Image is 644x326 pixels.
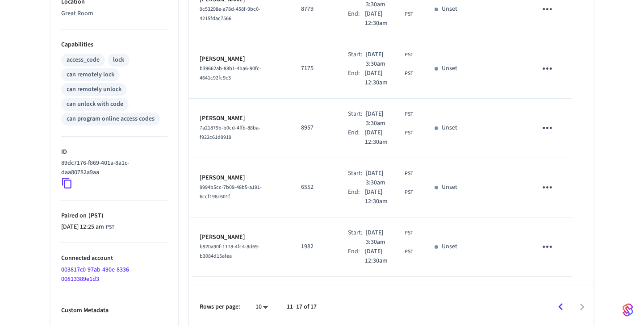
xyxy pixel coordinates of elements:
a: 003817c0-97ab-490e-8336-00813389e1d3 [61,265,131,284]
p: Unset [442,242,457,251]
div: End: [348,128,365,147]
div: Asia/Manila [366,169,413,188]
div: Asia/Manila [365,128,413,147]
div: can remotely unlock [67,85,121,94]
div: End: [348,247,365,266]
div: End: [348,9,365,28]
p: 6552 [301,183,326,192]
span: b920a90f-1178-4fc4-8d69-b3084d15afea [200,243,259,260]
span: PST [405,229,413,237]
div: Asia/Manila [61,222,114,232]
p: [PERSON_NAME] [200,114,280,123]
div: Asia/Manila [365,9,413,28]
span: [DATE] 12:25 am [61,222,104,232]
span: PST [106,223,114,231]
div: Asia/Manila [365,69,413,88]
p: Unset [442,183,457,192]
p: 8779 [301,4,326,14]
span: [DATE] 12:30am [365,247,402,266]
p: Unset [442,4,457,14]
p: 89dc7176-f869-401a-8a1c-daa80782a9aa [61,159,164,177]
p: Capabilities [61,40,167,50]
span: PST [405,188,413,196]
div: Asia/Manila [366,109,413,128]
span: [DATE] 12:30am [365,9,402,28]
p: Connected account [61,254,167,263]
div: End: [348,69,365,88]
div: Asia/Manila [366,228,413,247]
span: 7a21879b-b0cd-4ffb-88ba-f922c61d9919 [200,124,260,141]
span: b39662ab-88b1-4ba6-90fc-4641c92fc9c3 [200,65,261,82]
div: Start: [348,109,366,128]
span: 9994b5cc-7b09-48b5-a191-6ccf198c601f [200,184,262,201]
span: PST [405,51,413,59]
div: lock [113,55,124,65]
p: 8957 [301,123,326,133]
p: [PERSON_NAME] [200,233,280,242]
div: 10 [251,301,272,313]
p: 7175 [301,64,326,73]
p: [PERSON_NAME] [200,54,280,64]
p: ID [61,147,167,157]
p: Unset [442,64,457,73]
span: PST [405,129,413,137]
span: [DATE] 12:30am [365,128,402,147]
div: Start: [348,228,366,247]
p: Unset [442,123,457,133]
p: [PERSON_NAME] [200,173,280,183]
div: access_code [67,55,100,65]
span: 9c53298e-a78d-458f-9bc0-4215fdac7566 [200,5,260,22]
span: ( PST ) [87,211,104,220]
p: Paired on [61,211,167,221]
span: [DATE] 3:30am [366,169,402,188]
p: 1982 [301,242,326,251]
span: [DATE] 12:30am [365,69,402,88]
span: [DATE] 3:30am [366,109,402,128]
span: PST [405,248,413,256]
span: [DATE] 3:30am [366,228,402,247]
p: 11–17 of 17 [287,302,317,312]
button: Go to previous page [550,297,571,318]
div: Asia/Manila [365,188,413,206]
span: PST [405,70,413,78]
p: Great Room [61,9,167,18]
div: can remotely lock [67,70,114,79]
div: Start: [348,50,366,69]
div: can program online access codes [67,114,155,124]
div: Start: [348,169,366,188]
p: Custom Metadata [61,306,167,315]
img: SeamLogoGradient.69752ec5.svg [623,303,633,317]
span: PST [405,110,413,118]
div: can unlock with code [67,100,123,109]
p: Rows per page: [200,302,240,312]
span: PST [405,10,413,18]
span: [DATE] 3:30am [366,50,402,69]
div: End: [348,188,365,206]
span: [DATE] 12:30am [365,188,402,206]
div: Asia/Manila [366,50,413,69]
span: PST [405,170,413,178]
div: Asia/Manila [365,247,413,266]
